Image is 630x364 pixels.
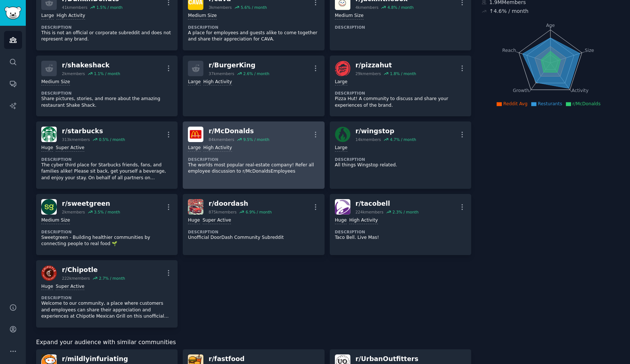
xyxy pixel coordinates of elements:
[335,217,347,224] div: Huge
[335,127,350,142] img: wingstop
[41,229,172,234] dt: Description
[330,56,471,117] a: pizzahutr/pizzahut29kmembers1.8% / monthLargeDescriptionPizza Hut! A community to discuss and sha...
[56,13,85,20] div: High Activity
[209,209,237,215] div: 875k members
[183,56,324,117] a: r/BurgerKing37kmembers2.6% / monthLargeHigh Activity
[41,234,172,247] p: Sweetgreen - Building healthier communities by connecting people to real food 🌱
[56,145,84,152] div: Super Active
[335,234,466,241] p: Taco Bell. Live Mas!
[335,162,466,169] p: All things Wingstop related.
[203,79,232,86] div: High Activity
[335,61,350,76] img: pizzahut
[335,157,466,162] dt: Description
[546,23,555,28] tspan: Age
[203,145,232,152] div: High Activity
[41,145,53,152] div: Huge
[36,338,176,347] span: Expand your audience with similar communities
[36,194,178,255] a: sweetgreenr/sweetgreen2kmembers3.5% / monthMedium SizeDescriptionSweetgreen - Building healthier ...
[243,71,269,76] div: 2.6 % / month
[188,162,319,175] p: The worlds most popular real-estate company! Refer all employee discussion to r/McDonaldsEmployees
[246,209,272,215] div: 6.9 % / month
[209,127,269,136] div: r/ McDonalds
[335,13,364,20] div: Medium Size
[62,276,90,281] div: 222k members
[349,217,378,224] div: High Activity
[585,47,594,53] tspan: Size
[41,157,172,162] dt: Description
[203,217,231,224] div: Super Active
[41,283,53,290] div: Huge
[335,79,347,86] div: Large
[243,137,269,142] div: 9.5 % / month
[209,199,272,208] div: r/ doordash
[41,13,54,20] div: Large
[188,145,200,152] div: Large
[62,199,120,208] div: r/ sweetgreen
[188,13,217,20] div: Medium Size
[188,30,319,43] p: A place for employees and guests alike to come together and share their appreciation for CAVA.
[188,234,319,241] p: Unofficial DoorDash Community Subreddit
[209,5,232,10] div: 3k members
[502,47,516,53] tspan: Reach
[41,91,172,96] dt: Description
[62,137,90,142] div: 313k members
[41,295,172,300] dt: Description
[356,209,384,215] div: 224k members
[41,162,172,181] p: The cyber third place for Starbucks friends, fans, and families alike! Please sit back, get yours...
[56,283,84,290] div: Super Active
[335,91,466,96] dt: Description
[62,265,125,275] div: r/ Chipotle
[41,79,70,86] div: Medium Size
[36,56,178,117] a: r/shakeshack2kmembers1.1% / monthMedium SizeDescriptionShare pictures, stories, and more about th...
[41,300,172,320] p: Welcome to our community, a place where customers and employees can share their appreciation and ...
[356,61,416,70] div: r/ pizzahut
[209,61,269,70] div: r/ BurgerKing
[513,88,529,93] tspan: Growth
[188,217,200,224] div: Huge
[572,88,589,93] tspan: Activity
[335,145,347,152] div: Large
[36,260,178,328] a: Chipotler/Chipotle222kmembers2.7% / monthHugeSuper ActiveDescriptionWelcome to our community, a p...
[188,199,203,215] img: doordash
[36,121,178,189] a: starbucksr/starbucks313kmembers0.5% / monthHugeSuper ActiveDescriptionThe cyber third place for S...
[330,121,471,189] a: wingstopr/wingstop14kmembers4.7% / monthLargeDescriptionAll things Wingstop related.
[99,137,125,142] div: 0.5 % / month
[209,71,234,76] div: 37k members
[538,101,562,106] span: Resturants
[188,157,319,162] dt: Description
[62,61,120,70] div: r/ shakeshack
[183,121,324,189] a: McDonaldsr/McDonalds84kmembers9.5% / monthLargeHigh ActivityDescriptionThe worlds most popular re...
[183,194,324,255] a: doordashr/doordash875kmembers6.9% / monthHugeSuper ActiveDescriptionUnofficial DoorDash Community...
[188,79,200,86] div: Large
[390,71,416,76] div: 1.8 % / month
[335,229,466,234] dt: Description
[62,209,85,215] div: 2k members
[94,71,120,76] div: 1.1 % / month
[356,199,419,208] div: r/ tacobell
[97,5,123,10] div: 1.5 % / month
[188,127,203,142] img: McDonalds
[41,199,57,215] img: sweetgreen
[99,276,125,281] div: 2.7 % / month
[388,5,414,10] div: 4.8 % / month
[41,127,57,142] img: starbucks
[62,71,85,76] div: 2k members
[356,137,381,142] div: 14k members
[188,229,319,234] dt: Description
[209,137,234,142] div: 84k members
[188,25,319,30] dt: Description
[356,71,381,76] div: 29k members
[392,209,419,215] div: 2.3 % / month
[335,199,350,215] img: tacobell
[62,354,128,364] div: r/ mildlyinfuriating
[390,137,416,142] div: 4.7 % / month
[62,5,87,10] div: 41k members
[41,30,172,43] p: This is not an official or corporate subreddit and does not represent any brand.
[41,265,57,281] img: Chipotle
[241,5,267,10] div: 5.6 % / month
[209,354,272,364] div: r/ fastfood
[335,96,466,109] p: Pizza Hut! A community to discuss and share your experiences of the brand.
[330,194,471,255] a: tacobellr/tacobell224kmembers2.3% / monthHugeHigh ActivityDescriptionTaco Bell. Live Mas!
[573,101,601,106] span: r/McDonalds
[335,25,466,30] dt: Description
